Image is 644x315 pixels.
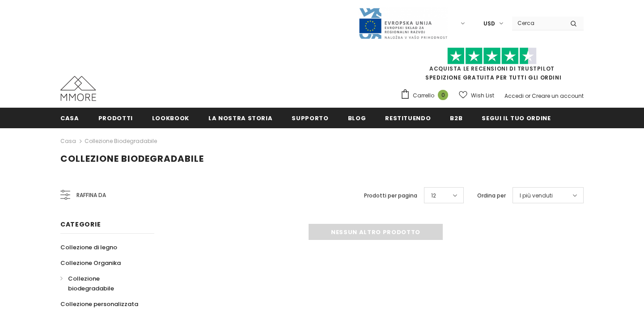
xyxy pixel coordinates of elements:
span: Segui il tuo ordine [482,114,551,122]
a: Collezione biodegradabile [60,271,144,296]
a: Segui il tuo ordine [482,108,551,128]
span: 12 [431,191,436,200]
span: Raffina da [76,190,106,200]
span: Categorie [60,220,101,229]
span: La nostra storia [208,114,272,122]
input: Search Site [512,17,563,29]
a: Prodotti [98,108,133,128]
a: Collezione Organika [60,255,121,271]
a: La nostra storia [208,108,272,128]
a: Casa [60,136,76,147]
a: Javni Razpis [358,19,448,27]
span: supporto [292,114,328,122]
span: Collezione personalizzata [60,300,138,308]
span: Collezione biodegradabile [60,152,204,165]
span: Blog [348,114,366,122]
label: Prodotti per pagina [364,191,417,200]
span: Casa [60,114,79,122]
a: Accedi [504,92,524,100]
a: Collezione di legno [60,239,117,255]
img: Casi MMORE [60,76,96,101]
span: Collezione di legno [60,243,117,252]
a: Lookbook [152,108,189,128]
span: Restituendo [385,114,431,122]
img: Fidati di Pilot Stars [447,47,537,65]
span: I più venduti [520,191,553,200]
a: Wish List [459,88,494,103]
a: Creare un account [532,92,584,100]
a: Restituendo [385,108,431,128]
span: Prodotti [98,114,133,122]
a: Carrello 0 [400,89,453,102]
span: Carrello [413,91,434,100]
span: Wish List [471,91,494,100]
a: B2B [450,108,462,128]
a: Collezione personalizzata [60,296,138,312]
span: 0 [438,90,448,100]
span: SPEDIZIONE GRATUITA PER TUTTI GLI ORDINI [400,51,584,81]
span: Collezione biodegradabile [68,274,114,293]
a: supporto [292,108,328,128]
img: Javni Razpis [358,7,448,40]
span: Lookbook [152,114,189,122]
label: Ordina per [477,191,506,200]
span: or [525,92,530,100]
span: Collezione Organika [60,259,121,267]
a: Blog [348,108,366,128]
span: USD [483,19,495,28]
a: Acquista le recensioni di TrustPilot [429,65,555,72]
span: B2B [450,114,462,122]
a: Collezione biodegradabile [85,137,157,145]
a: Casa [60,108,79,128]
